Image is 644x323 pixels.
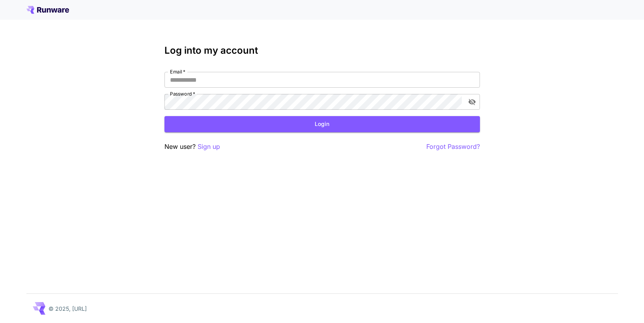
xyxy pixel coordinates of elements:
[49,304,87,313] p: © 2025, [URL]
[164,116,480,132] button: Login
[198,142,220,152] button: Sign up
[170,68,185,75] label: Email
[465,95,479,109] button: toggle password visibility
[164,142,220,152] p: New user?
[170,90,195,97] label: Password
[164,45,480,56] h3: Log into my account
[426,142,480,152] button: Forgot Password?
